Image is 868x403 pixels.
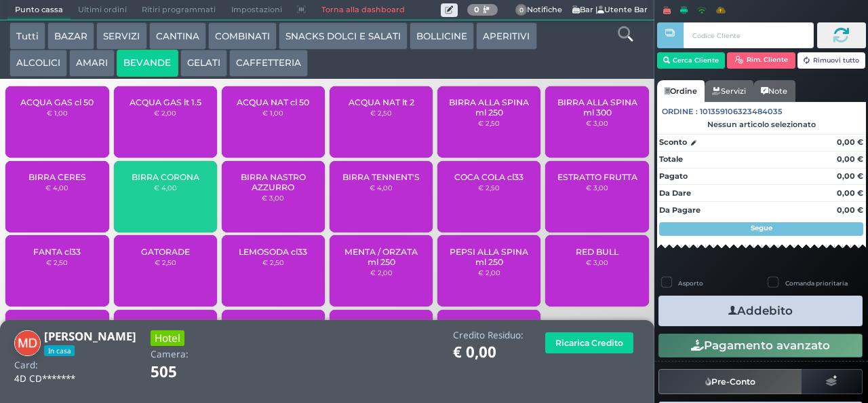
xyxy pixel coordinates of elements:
[132,172,199,182] span: BIRRA CORONA
[47,22,94,50] button: BAZAR
[46,258,68,266] small: € 2,50
[659,188,691,198] strong: Da Dare
[262,194,284,202] small: € 3,00
[154,183,177,192] small: € 4,00
[659,137,687,148] strong: Sconto
[797,52,866,69] button: Rimuovi tutto
[557,97,637,118] span: BIRRA ALLA SPINA ml 300
[349,97,414,107] span: ACQUA NAT lt 2
[837,171,863,181] strong: 0,00 €
[341,247,422,267] span: MENTA / ORZATA ml 250
[342,172,420,182] span: BIRRA TENNENT'S
[478,183,500,192] small: € 2,50
[44,345,75,356] span: In casa
[657,120,866,129] div: Nessun articolo selezionato
[658,369,802,393] button: Pre-Conto
[753,80,795,102] a: Note
[658,296,863,326] button: Addebito
[659,171,688,181] strong: Pagato
[545,332,633,353] button: Ricarica Credito
[659,154,683,164] strong: Totale
[28,172,86,182] span: BIRRA CERES
[96,22,146,50] button: SERVIZI
[727,52,795,69] button: Rim. Cliente
[658,334,863,357] button: Pagamento avanzato
[9,22,45,50] button: Tutti
[586,183,608,192] small: € 3,00
[370,109,392,117] small: € 2,50
[313,1,412,20] a: Torna alla dashboard
[449,247,530,267] span: PEPSI ALLA SPINA ml 250
[117,50,178,77] button: BEVANDE
[33,247,81,257] span: FANTA cl33
[410,22,474,50] button: BOLLICINE
[662,106,698,118] span: Ordine :
[151,364,215,381] h1: 505
[7,1,71,20] span: Punto cassa
[154,109,176,117] small: € 2,00
[515,4,528,16] span: 0
[700,106,783,118] span: 101359106323484035
[474,5,479,14] b: 0
[262,258,284,266] small: € 2,50
[449,97,530,118] span: BIRRA ALLA SPINA ml 250
[785,279,848,287] label: Comanda prioritaria
[14,360,38,370] h4: Card:
[837,137,863,147] strong: 0,00 €
[44,328,136,344] b: [PERSON_NAME]
[586,258,608,266] small: € 3,00
[47,109,68,117] small: € 1,00
[20,97,94,107] span: ACQUA GAS cl 50
[476,22,536,50] button: APERITIVI
[233,172,314,192] span: BIRRA NASTRO AZZURRO
[134,1,223,20] span: Ritiri programmati
[657,80,705,102] a: Ordine
[705,80,753,102] a: Servizi
[151,349,189,360] h4: Camera:
[478,119,500,127] small: € 2,50
[208,22,277,50] button: COMBINATI
[370,183,393,192] small: € 4,00
[279,22,408,50] button: SNACKS DOLCI E SALATI
[9,50,67,77] button: ALCOLICI
[141,247,190,257] span: GATORADE
[239,247,307,257] span: LEMOSODA cl33
[71,1,134,20] span: Ultimi ordini
[69,50,115,77] button: AMARI
[678,279,703,287] label: Asporto
[576,247,618,257] span: RED BULL
[659,205,701,215] strong: Da Pagare
[837,205,863,215] strong: 0,00 €
[180,50,227,77] button: GELATI
[586,119,608,127] small: € 3,00
[837,188,863,198] strong: 0,00 €
[557,172,637,182] span: ESTRATTO FRUTTA
[478,268,500,277] small: € 2,00
[837,154,863,164] strong: 0,00 €
[155,258,176,266] small: € 2,50
[229,50,308,77] button: CAFFETTERIA
[151,330,184,346] h3: Hotel
[454,172,524,182] span: COCA COLA cl33
[224,1,290,20] span: Impostazioni
[149,22,206,50] button: CANTINA
[237,97,309,107] span: ACQUA NAT cl 50
[453,344,524,361] h1: € 0,00
[14,330,41,357] img: Marinella Dottavi
[370,268,393,277] small: € 2,00
[262,109,283,117] small: € 1,00
[657,52,726,69] button: Cerca Cliente
[130,97,201,107] span: ACQUA GAS lt 1.5
[45,183,68,192] small: € 4,00
[751,224,772,232] strong: Segue
[684,22,813,48] input: Codice Cliente
[453,330,524,340] h4: Credito Residuo:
